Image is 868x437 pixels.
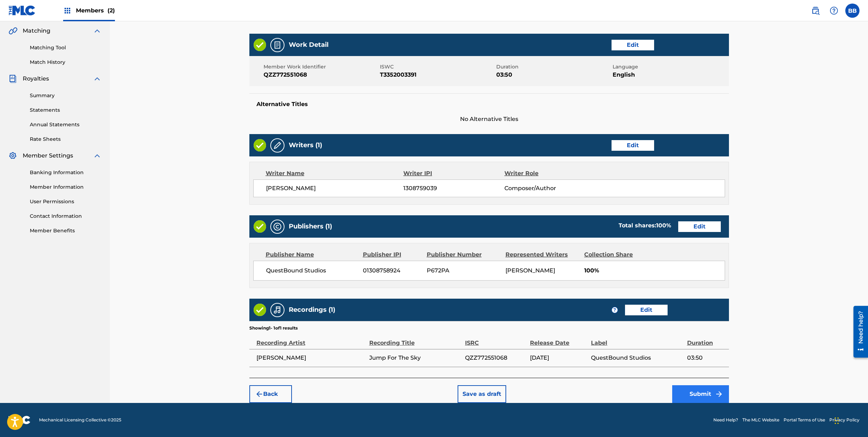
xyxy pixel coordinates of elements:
[30,106,101,114] a: Statements
[264,71,378,79] span: QZZ772551068
[93,151,101,160] img: expand
[30,59,101,66] a: Match History
[687,354,725,362] span: 03:50
[289,141,322,149] h5: Writers (1)
[30,227,101,234] a: Member Benefits
[656,222,671,229] span: 100 %
[30,183,101,191] a: Member Information
[9,5,36,16] img: MLC Logo
[30,121,101,128] a: Annual Statements
[254,139,266,151] img: Valid
[39,417,121,423] span: Mechanical Licensing Collective © 2025
[687,331,725,347] div: Duration
[612,40,654,50] button: Edit
[625,305,668,315] button: Edit
[613,63,727,71] span: Language
[254,220,266,233] img: Valid
[827,4,841,18] div: Help
[465,354,526,362] span: QZZ772551068
[30,135,101,143] a: Rate Sheets
[30,198,101,205] a: User Permissions
[380,63,494,71] span: ISWC
[273,222,282,231] img: Publishers
[63,6,72,15] img: Top Rightsholders
[254,304,266,316] img: Valid
[829,417,859,423] a: Privacy Policy
[591,354,683,362] span: QuestBound Studios
[584,250,653,259] div: Collection Share
[808,4,823,18] a: Public Search
[289,306,335,314] h5: Recordings (1)
[830,6,838,15] img: help
[363,250,421,259] div: Publisher IPI
[784,417,825,423] a: Portal Terms of Use
[23,27,50,35] span: Matching
[256,354,366,362] span: [PERSON_NAME]
[835,410,839,431] div: Drag
[273,41,282,49] img: Work Detail
[403,169,504,178] div: Writer IPI
[848,302,868,361] iframe: Resource Center
[530,331,587,347] div: Release Date
[715,390,723,398] img: f7272a7cc735f4ea7f67.svg
[427,266,500,275] span: P672PA
[612,307,618,313] span: ?
[742,417,779,423] a: The MLC Website
[266,184,404,193] span: [PERSON_NAME]
[93,74,101,83] img: expand
[713,417,738,423] a: Need Help?
[23,74,49,83] span: Royalties
[465,331,526,347] div: ISRC
[505,250,579,259] div: Represented Writers
[254,39,266,51] img: Valid
[249,385,292,403] button: Back
[266,250,358,259] div: Publisher Name
[30,169,101,176] a: Banking Information
[458,385,506,403] button: Save as draft
[249,115,729,123] span: No Alternative Titles
[369,354,461,362] span: Jump For The Sky
[496,63,611,71] span: Duration
[30,212,101,220] a: Contact Information
[264,63,378,71] span: Member Work Identifier
[619,221,671,230] div: Total shares:
[273,306,282,314] img: Recordings
[811,6,820,15] img: search
[678,221,721,232] button: Edit
[613,71,727,79] span: English
[380,71,494,79] span: T3352003391
[530,354,587,362] span: [DATE]
[612,140,654,151] button: Edit
[504,169,596,178] div: Writer Role
[76,6,115,15] span: Members
[273,141,282,150] img: Writers
[289,222,332,231] h5: Publishers (1)
[403,184,504,193] span: 1308759039
[9,151,17,160] img: Member Settings
[255,390,264,398] img: 7ee5dd4eb1f8a8e3ef2f.svg
[504,184,596,193] span: Composer/Author
[845,4,859,18] div: User Menu
[9,74,17,83] img: Royalties
[266,169,404,178] div: Writer Name
[30,44,101,51] a: Matching Tool
[9,27,17,35] img: Matching
[93,27,101,35] img: expand
[23,151,73,160] span: Member Settings
[256,331,366,347] div: Recording Artist
[584,266,725,275] span: 100%
[289,41,328,49] h5: Work Detail
[256,101,722,108] h5: Alternative Titles
[833,403,868,437] iframe: Chat Widget
[107,7,115,14] span: (2)
[505,267,555,274] span: [PERSON_NAME]
[266,266,358,275] span: QuestBound Studios
[427,250,500,259] div: Publisher Number
[591,331,683,347] div: Label
[672,385,729,403] button: Submit
[363,266,421,275] span: 01308758924
[249,325,298,331] p: Showing 1 - 1 of 1 results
